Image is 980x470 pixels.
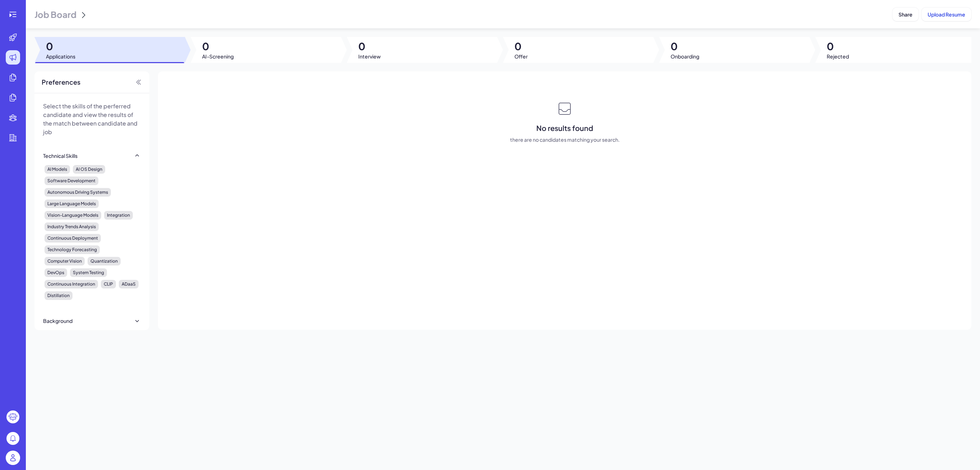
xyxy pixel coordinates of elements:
[45,177,98,185] div: Software Development
[536,123,593,133] span: No results found
[42,77,80,87] span: Preferences
[671,53,699,60] span: Onboarding
[43,317,73,324] div: Background
[671,40,699,53] span: 0
[921,8,971,21] button: Upload Resume
[104,211,133,220] div: Integration
[45,211,101,220] div: Vision-Language Models
[202,40,234,53] span: 0
[45,199,99,208] div: Large Language Models
[45,245,100,254] div: Technology Forecasting
[514,40,528,53] span: 0
[34,9,76,20] span: Job Board
[45,268,67,277] div: DevOps
[43,102,141,136] p: Select the skills of the perferred candidate and view the results of the match between candidate ...
[43,152,78,159] div: Technical Skills
[45,280,98,288] div: Continuous Integration
[892,8,919,21] button: Share
[119,280,139,288] div: ADaaS
[101,280,116,288] div: CLIP
[358,53,381,60] span: Interview
[70,268,107,277] div: System Testing
[45,188,111,197] div: Autonomous Driving Systems
[46,40,75,53] span: 0
[45,234,101,243] div: Continuous Deployment
[88,257,121,265] div: Quantization
[358,40,381,53] span: 0
[510,136,620,143] span: there are no candidates matching your search.
[45,291,73,300] div: Distillation
[46,53,75,60] span: Applications
[73,165,105,174] div: AI OS Design
[899,11,913,18] span: Share
[514,53,528,60] span: Offer
[827,40,849,53] span: 0
[45,222,99,231] div: Industry Trends Analysis
[827,53,849,60] span: Rejected
[202,53,234,60] span: AI-Screening
[6,451,20,465] img: user_logo.png
[45,257,85,265] div: Computer Vision
[45,165,70,174] div: AI Models
[928,11,965,18] span: Upload Resume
